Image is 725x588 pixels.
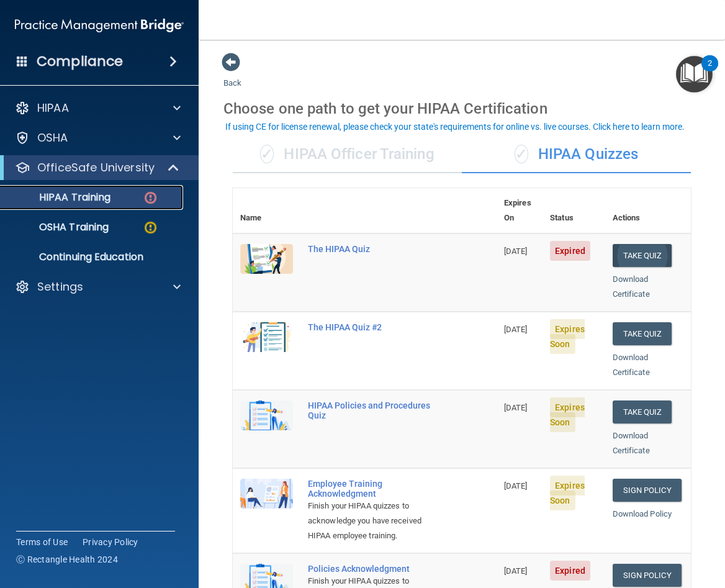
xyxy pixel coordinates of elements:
[308,499,435,543] div: Finish your HIPAA quizzes to acknowledge you have received HIPAA employee training.
[550,397,585,432] span: Expires Soon
[308,322,435,332] div: The HIPAA Quiz #2
[15,13,184,38] img: PMB logo
[543,188,605,233] th: Status
[8,251,178,263] p: Continuing Education
[613,431,650,455] a: Download Certificate
[510,500,710,550] iframe: Drift Widget Chat Controller
[15,279,181,294] a: Settings
[308,244,435,254] div: The HIPAA Quiz
[37,130,68,145] p: OSHA
[605,188,691,233] th: Actions
[550,319,585,354] span: Expires Soon
[550,241,590,261] span: Expired
[143,190,158,206] img: danger-circle.6113f641.png
[308,564,435,574] div: Policies Acknowledgment
[15,160,180,175] a: OfficeSafe University
[515,145,528,163] span: ✓
[225,122,685,131] div: If using CE for license renewal, please check your state's requirements for online vs. live cours...
[83,536,138,548] a: Privacy Policy
[37,160,155,175] p: OfficeSafe University
[613,479,682,502] a: Sign Policy
[37,279,83,294] p: Settings
[676,56,713,93] button: Open Resource Center, 2 new notifications
[504,566,528,576] span: [DATE]
[260,145,274,163] span: ✓
[16,553,118,566] span: Ⓒ Rectangle Health 2024
[16,536,68,548] a: Terms of Use
[504,481,528,491] span: [DATE]
[308,479,435,499] div: Employee Training Acknowledgment
[143,220,158,235] img: warning-circle.0cc9ac19.png
[462,136,691,173] div: HIPAA Quizzes
[223,63,241,88] a: Back
[308,400,435,420] div: HIPAA Policies and Procedures Quiz
[613,564,682,587] a: Sign Policy
[233,136,462,173] div: HIPAA Officer Training
[15,101,181,115] a: HIPAA
[223,120,687,133] button: If using CE for license renewal, please check your state's requirements for online vs. live cours...
[37,101,69,115] p: HIPAA
[613,322,672,345] button: Take Quiz
[37,53,123,70] h4: Compliance
[613,353,650,377] a: Download Certificate
[8,191,110,204] p: HIPAA Training
[708,63,712,79] div: 2
[233,188,300,233] th: Name
[223,91,700,127] div: Choose one path to get your HIPAA Certification
[15,130,181,145] a: OSHA
[613,244,672,267] button: Take Quiz
[613,400,672,423] button: Take Quiz
[550,476,585,510] span: Expires Soon
[497,188,543,233] th: Expires On
[504,403,528,412] span: [DATE]
[8,221,109,233] p: OSHA Training
[550,561,590,581] span: Expired
[504,247,528,256] span: [DATE]
[613,274,650,299] a: Download Certificate
[504,325,528,334] span: [DATE]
